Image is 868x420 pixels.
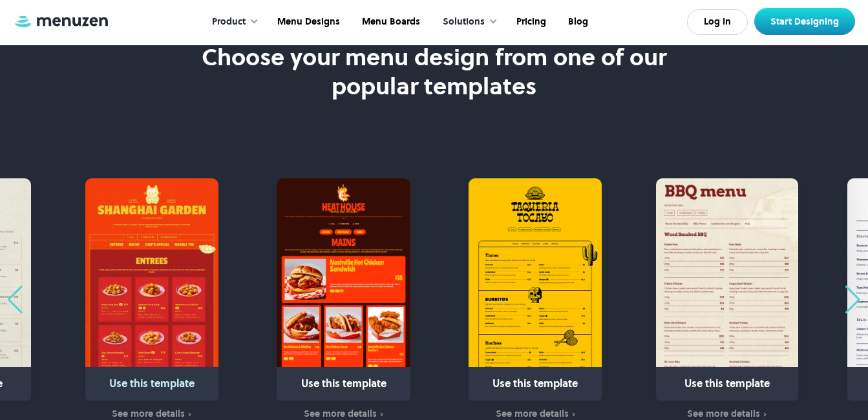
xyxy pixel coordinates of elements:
div: Product [199,2,265,42]
div: Product [212,15,246,29]
a: Blog [556,2,598,42]
a: Menu Boards [350,2,430,42]
h2: Choose your menu design from one of our popular templates [174,43,695,101]
div: Next slide [844,286,862,314]
div: Solutions [430,2,504,42]
a: Use this template [85,178,218,401]
a: Log In [687,9,748,35]
a: Start Designing [754,8,855,35]
div: See more details [496,408,569,419]
a: Pricing [504,2,556,42]
a: Use this template [277,178,410,401]
div: Previous slide [6,286,24,314]
div: See more details [112,408,185,419]
a: Menu Designs [265,2,350,42]
div: See more details [687,408,760,419]
div: See more details [304,408,377,419]
a: Use this template [469,178,602,401]
div: Solutions [443,15,485,29]
a: Use this template [656,178,798,401]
